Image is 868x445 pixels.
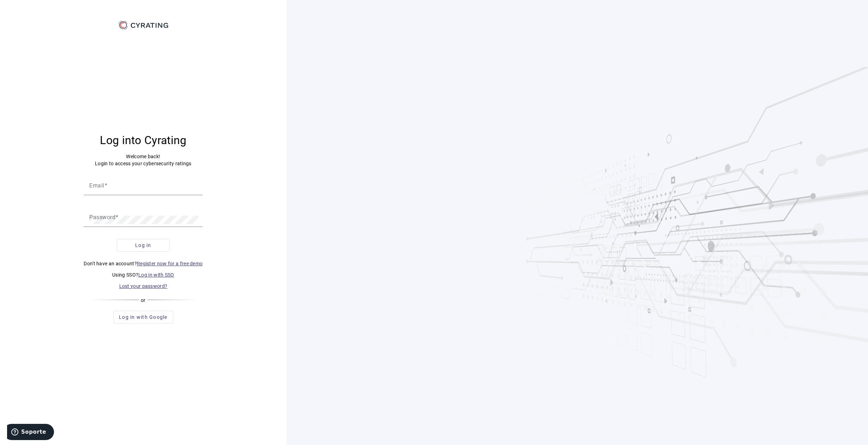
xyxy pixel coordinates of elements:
a: Lost your password? [119,283,168,289]
g: CYRATING [131,23,168,28]
h3: Log into Cyrating [84,133,203,147]
span: Log in [135,242,151,249]
iframe: Abre un widget desde donde se puede obtener más información [7,424,54,441]
p: Using SSO? [84,271,203,278]
a: Register now for a free demo [137,261,203,266]
p: Don't have an account? [84,260,203,267]
div: or [89,297,197,304]
p: Welcome back! Login to access your cybersecurity ratings [84,153,203,167]
a: Log in with SSO [138,272,174,278]
span: Log in with Google [119,314,168,321]
mat-label: Email [89,182,104,188]
mat-label: Password [89,214,115,220]
button: Log in [117,239,170,252]
button: Log in with Google [113,311,173,323]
